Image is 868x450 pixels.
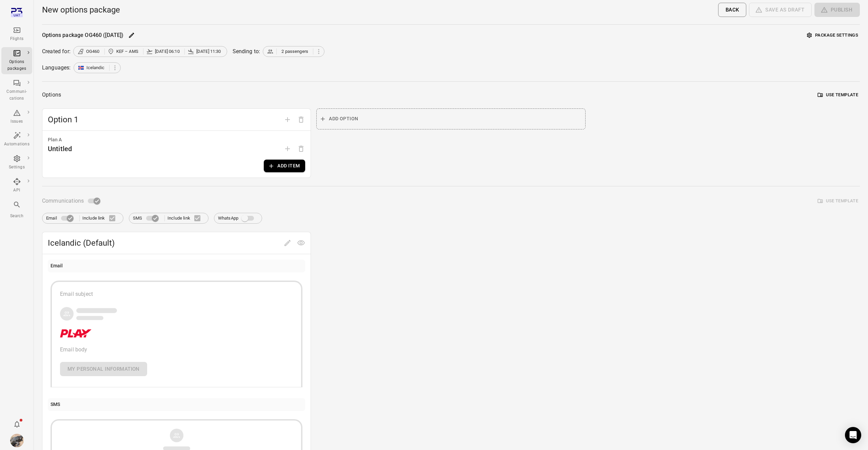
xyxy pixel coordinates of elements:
[294,239,308,246] span: Preview
[7,431,26,450] button: Daníel Benediktsson
[4,88,29,102] div: Communi-cations
[42,196,84,206] span: Communications
[1,152,32,173] a: Settings
[1,24,32,44] a: Flights
[1,47,32,74] a: Options packages
[10,417,24,431] button: Notifications
[718,3,747,17] button: Back
[42,47,71,56] div: Created for:
[294,145,308,152] span: Options need to have at least one plan
[48,238,281,248] span: Icelandic (Default)
[133,212,162,225] label: SMS
[10,434,24,447] img: images
[218,212,258,225] label: WhatsApp integration not set up. Contact Plan3 to enable this feature
[155,48,180,55] span: [DATE] 06:10
[4,164,29,171] div: Settings
[1,199,32,221] button: Search
[42,64,71,72] div: Languages:
[233,47,260,56] div: Sending to:
[1,107,32,127] a: Issues
[196,48,221,55] span: [DATE] 11:30
[845,427,861,443] div: Open Intercom Messenger
[74,62,121,73] div: Icelandic
[126,30,137,40] button: Edit
[4,141,29,148] div: Automations
[4,36,29,42] div: Flights
[42,90,61,100] div: Options
[1,129,32,150] a: Automations
[1,77,32,104] a: Communi-cations
[42,31,124,39] div: Options package OG460 ([DATE])
[816,90,860,100] button: Use template
[51,262,63,270] div: Email
[281,48,308,55] span: 2 passengers
[4,187,29,194] div: API
[46,212,77,225] label: Email
[82,211,119,225] label: Include link
[281,239,294,246] span: Edit
[1,176,32,196] a: API
[86,64,104,71] span: Icelandic
[264,160,305,172] button: Add item
[281,116,294,122] span: Add option
[51,401,60,408] div: SMS
[294,116,308,122] span: Delete option
[4,118,29,125] div: Issues
[48,136,305,144] div: Plan A
[167,211,204,225] label: Include link
[281,145,294,152] span: Add plan
[48,114,281,125] span: Option 1
[86,48,100,55] span: OG460
[42,4,120,15] h1: New options package
[116,48,138,55] span: KEF – AMS
[4,213,29,220] div: Search
[805,30,860,41] button: Package settings
[4,59,29,72] div: Options packages
[48,143,72,154] div: Untitled
[263,46,324,57] div: 2 passengers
